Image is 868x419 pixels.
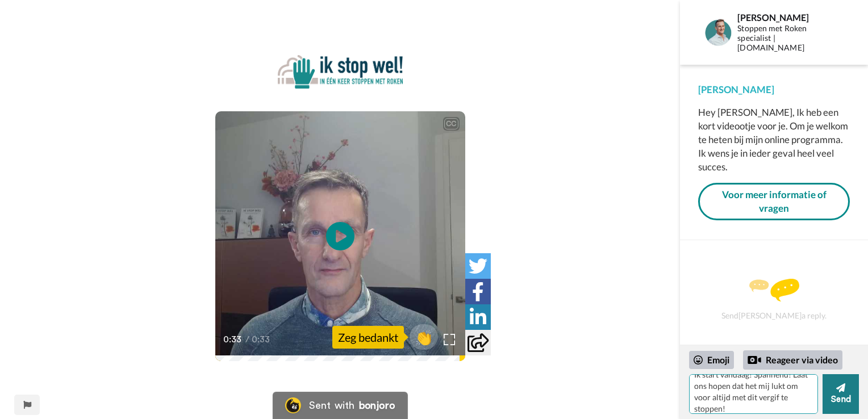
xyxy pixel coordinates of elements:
button: Send [823,374,859,414]
img: 9601d93c-4ee2-4881-aaa8-ba52576deda8 [278,55,403,89]
div: Send [PERSON_NAME] a reply. [695,260,853,339]
span: / [245,333,249,346]
div: Sent with [309,400,354,410]
div: Stoppen met Roken specialist | [DOMAIN_NAME] [737,24,837,52]
img: Bonjoro Logo [285,397,301,413]
div: Emoji [689,351,734,369]
div: [PERSON_NAME] [737,12,837,23]
span: 0:33 [223,333,243,346]
a: Voor meer informatie of vragen [698,183,850,221]
div: Reply by Video [748,353,761,367]
div: CC [444,118,458,129]
span: 0:33 [252,333,272,346]
textarea: Ik start vandaag! Spannend! Laat ons hopen dat het mij lukt om voor altijd met dit vergif te stop... [689,374,818,414]
div: Reageer via video [743,350,842,370]
div: Zeg bedankt [332,326,404,349]
div: [PERSON_NAME] [698,83,850,97]
div: Hey [PERSON_NAME], Ik heb een kort videootje voor je. Om je welkom te heten bij mijn online progr... [698,106,850,174]
img: Full screen [444,334,455,345]
button: 👏 [410,324,438,350]
img: Profile Image [704,19,732,46]
span: 👏 [410,328,438,346]
div: bonjoro [359,400,395,410]
a: Bonjoro LogoSent withbonjoro [273,392,408,419]
img: message.svg [749,279,799,301]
